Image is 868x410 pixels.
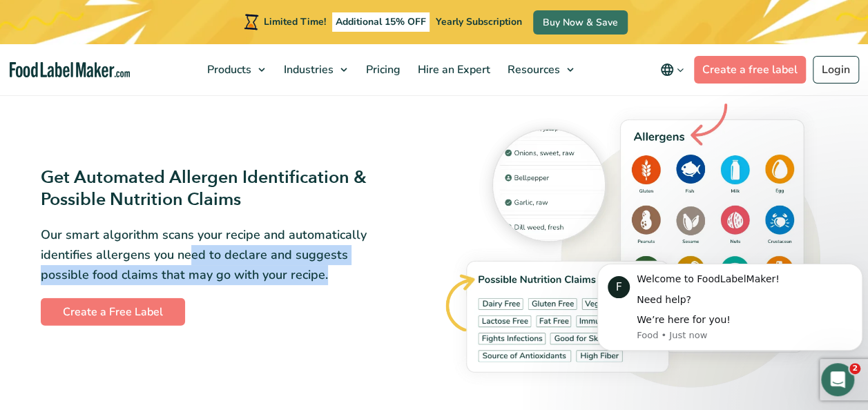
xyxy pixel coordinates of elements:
iframe: Intercom live chat [821,363,854,396]
a: Create a free label [694,56,806,84]
a: Products [199,44,272,95]
a: Pricing [358,44,406,95]
iframe: Intercom notifications message [592,244,868,373]
p: Our smart algorithm scans your recipe and automatically identifies allergens you need to declare ... [41,225,382,284]
a: Create a Free Label [41,298,185,326]
span: Additional 15% OFF [332,12,430,32]
a: Resources [499,44,581,95]
span: Products [203,62,253,77]
span: 2 [849,363,860,374]
span: Yearly Subscription [436,15,522,28]
h3: Get Automated Allergen Identification & Possible Nutrition Claims [41,166,382,211]
a: Login [813,56,859,84]
span: Pricing [362,62,402,77]
span: Industries [280,62,335,77]
a: Industries [276,44,354,95]
a: Buy Now & Save [533,10,628,35]
span: Resources [503,62,561,77]
a: Hire an Expert [409,44,496,95]
span: Hire an Expert [414,62,492,77]
span: Limited Time! [264,15,326,28]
